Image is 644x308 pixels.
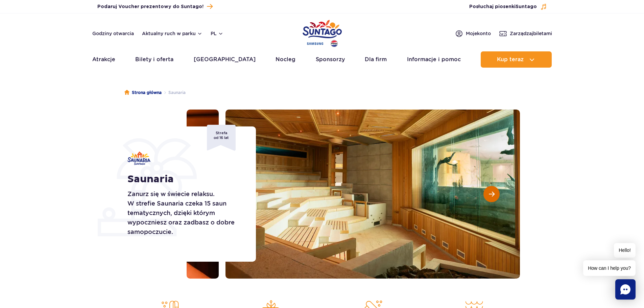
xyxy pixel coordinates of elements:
li: Saunaria [162,89,186,96]
button: pl [211,30,223,37]
span: Zarządzaj biletami [510,30,552,37]
a: Atrakcje [92,51,115,68]
span: Podaruj Voucher prezentowy do Suntago! [97,3,204,10]
a: Mojekonto [455,29,491,38]
a: Dla firm [365,51,387,68]
img: Saunaria [127,151,150,165]
span: Hello! [614,243,636,258]
p: Zanurz się w świecie relaksu. W strefie Saunaria czeka 15 saun tematycznych, dzięki którym wypocz... [127,189,241,237]
a: [GEOGRAPHIC_DATA] [194,51,256,68]
h1: Saunaria [127,173,241,185]
span: Suntago [516,4,537,9]
a: Zarządzajbiletami [499,29,552,38]
button: Kup teraz [481,51,552,68]
button: Aktualny ruch w parku [142,31,202,36]
span: Moje konto [466,30,491,37]
a: Strona główna [124,89,162,96]
span: How can I help you? [583,260,636,276]
a: Sponsorzy [316,51,345,68]
a: Park of Poland [303,17,342,48]
button: Następny slajd [483,186,500,202]
span: Posłuchaj piosenki [469,3,537,10]
a: Godziny otwarcia [92,30,134,37]
a: Nocleg [276,51,295,68]
a: Podaruj Voucher prezentowy do Suntago! [97,2,213,11]
div: Strefa od 16 lat [207,125,236,151]
button: Posłuchaj piosenkiSuntago [469,3,547,10]
div: Chat [615,279,636,300]
a: Bilety i oferta [135,51,173,68]
span: Kup teraz [497,56,524,63]
a: Informacje i pomoc [407,51,461,68]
